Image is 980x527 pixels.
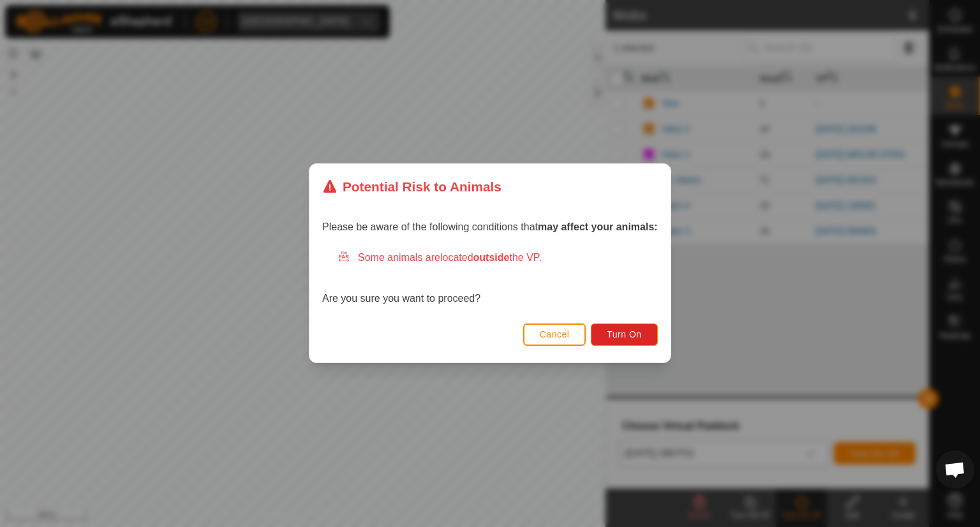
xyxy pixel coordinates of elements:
[607,330,642,340] span: Turn On
[322,251,658,307] div: Are you sure you want to proceed?
[338,251,658,266] div: Some animals are
[322,222,658,233] span: Please be aware of the following conditions that
[322,177,501,197] div: Potential Risk to Animals
[473,253,510,263] strong: outside
[440,253,542,263] span: located the VP.
[591,323,658,346] button: Turn On
[523,323,586,346] button: Cancel
[538,222,658,233] strong: may affect your animals:
[936,450,974,489] div: Open chat
[540,330,570,340] span: Cancel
